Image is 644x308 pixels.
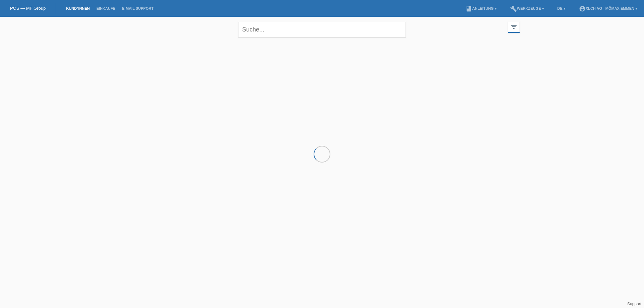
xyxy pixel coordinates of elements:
a: Support [627,302,641,306]
a: Einkäufe [93,6,118,10]
i: account_circle [579,5,586,12]
a: POS — MF Group [10,6,46,11]
a: DE ▾ [554,6,569,10]
a: bookAnleitung ▾ [462,6,500,10]
i: book [466,5,472,12]
i: filter_list [510,23,518,30]
a: Kund*innen [63,6,93,10]
a: buildWerkzeuge ▾ [507,6,547,10]
a: E-Mail Support [119,6,157,10]
input: Suche... [238,22,406,38]
a: account_circleXLCH AG - Mömax Emmen ▾ [576,6,641,10]
i: build [510,5,517,12]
